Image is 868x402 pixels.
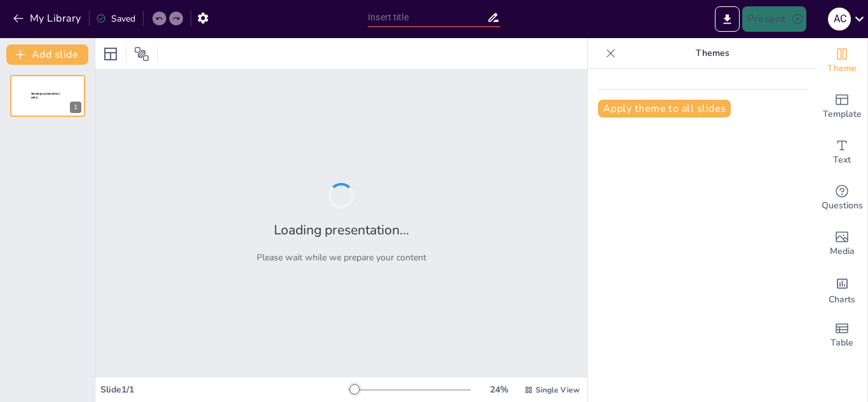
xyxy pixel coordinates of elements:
div: Slide 1 / 1 [100,384,349,396]
div: 24 % [484,384,514,396]
h2: Loading presentation... [274,221,409,239]
span: Single View [536,385,580,395]
button: Present [742,6,806,32]
div: Add ready made slides [817,84,867,130]
button: My Library [10,8,86,29]
div: Add images, graphics, shapes or video [817,221,867,267]
span: Charts [829,293,855,307]
div: 1 [10,75,85,117]
button: Add slide [6,44,88,65]
div: Add charts and graphs [817,267,867,312]
button: Export to PowerPoint [715,6,740,32]
span: Position [134,46,149,62]
div: Add text boxes [817,130,867,175]
div: a C [828,8,851,30]
div: Add a table [817,312,867,358]
span: Questions [822,199,863,213]
button: Apply theme to all slides [598,100,731,117]
span: Text [833,153,851,167]
div: Saved [96,13,135,25]
div: Layout [100,44,121,64]
p: Please wait while we prepare your content [257,251,426,264]
span: Sendsteps presentation editor [31,92,60,99]
span: Theme [827,62,857,76]
div: 1 [70,102,81,113]
span: Media [830,245,855,258]
span: Table [831,336,853,350]
span: Template [823,107,862,121]
button: a C [828,6,851,32]
div: Change the overall theme [817,38,867,84]
input: Insert title [368,8,487,27]
div: Get real-time input from your audience [817,175,867,221]
p: Themes [621,38,804,69]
